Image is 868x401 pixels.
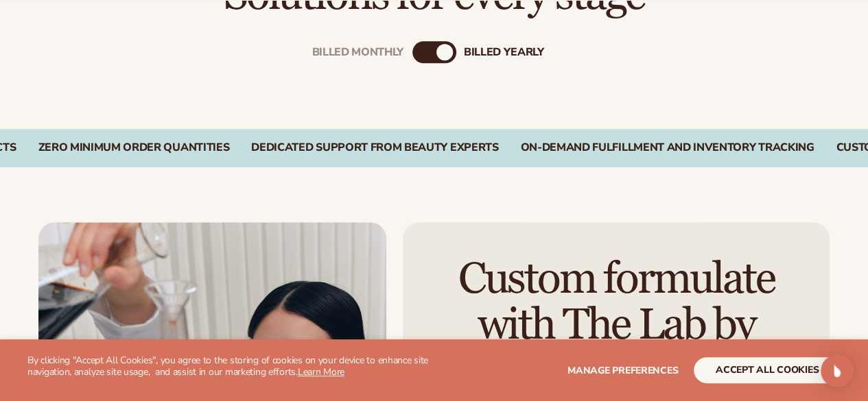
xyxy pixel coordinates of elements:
[520,141,814,154] div: On-Demand Fulfillment and Inventory Tracking
[38,141,230,154] div: Zero Minimum Order QuantitieS
[312,45,404,58] div: Billed Monthly
[464,45,544,58] div: billed Yearly
[821,354,854,387] div: Open Intercom Messenger
[423,256,809,395] h2: Custom formulate with The Lab by [PERSON_NAME]
[298,365,344,378] a: Learn More
[251,141,498,154] div: Dedicated Support From Beauty Experts
[567,364,678,377] span: Manage preferences
[567,357,678,383] button: Manage preferences
[694,357,841,383] button: accept all cookies
[27,355,434,378] p: By clicking "Accept All Cookies", you agree to the storing of cookies on your device to enhance s...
